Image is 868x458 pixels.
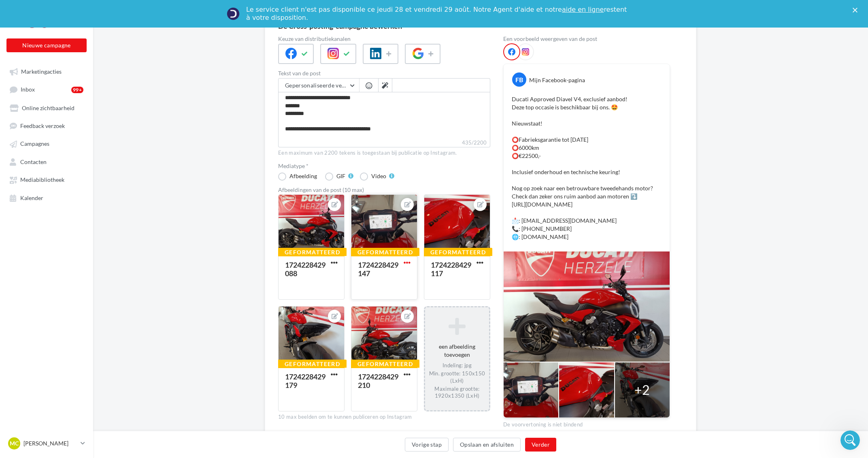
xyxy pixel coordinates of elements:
[351,248,419,257] div: Geformatteerd
[5,172,88,187] a: Mediabibliotheek
[279,79,359,92] button: Gepersonaliseerde velden
[6,436,87,451] a: MC [PERSON_NAME]
[5,64,88,79] a: Marketingacties
[5,82,88,97] a: Inbox99+
[5,136,88,151] a: Campagnes
[20,158,47,165] span: Contacten
[5,154,88,169] a: Contacten
[285,372,325,390] div: 1724228429179
[278,248,347,257] div: Geformatteerd
[6,38,87,52] button: Nieuwe campagne
[289,173,317,179] div: Afbeelding
[503,418,670,428] div: De voorvertoning is niet bindend
[23,439,77,447] p: [PERSON_NAME]
[10,439,19,447] span: MC
[278,360,347,369] div: Geformatteerd
[562,6,604,13] a: aide en ligne
[512,72,526,87] div: FB
[336,173,345,179] div: GIF
[21,86,35,93] span: Inbox
[22,104,74,111] span: Online zichtbaarheid
[634,381,650,399] div: +2
[351,360,419,369] div: Geformatteerd
[371,173,386,179] div: Video
[424,248,492,257] div: Geformatteerd
[358,260,398,278] div: 1724228429147
[20,122,65,129] span: Feedback verzoek
[453,438,521,452] button: Opslaan en afsluiten
[278,22,402,30] div: De Cross-posting-campagne bewerken
[853,7,861,12] div: Close
[278,149,490,157] div: Een maximum van 2200 tekens is toegestaan bij publicatie op Instagram.
[503,36,670,42] div: Een voorbeeld weergeven van de post
[431,260,471,278] div: 1724228429117
[246,6,628,22] div: Le service client n'est pas disponible ce jeudi 28 et vendredi 29 août. Notre Agent d'aide et not...
[278,70,490,76] label: Tekst van de post
[512,95,662,241] p: Ducati Approved Diavel V4, exclusief aanbod! Deze top occasie is beschikbaar bij ons. 🤩 Nieuwstaa...
[227,7,240,20] img: Profile image for Service-Client
[278,36,490,42] label: Keuze van distributiekanalen
[5,190,88,205] a: Kalender
[20,141,49,147] span: Campagnes
[20,194,43,201] span: Kalender
[71,87,83,93] div: 99+
[529,76,585,84] div: Mijn Facebook-pagina
[358,372,398,390] div: 1724228429210
[278,138,490,147] label: 435/2200
[20,177,64,183] span: Mediabibliotheek
[278,187,490,193] div: Afbeeldingen van de post (10 max)
[278,163,490,169] label: Mediatype *
[525,438,556,452] button: Verder
[285,82,353,89] span: Gepersonaliseerde velden
[285,260,325,278] div: 1724228429088
[840,430,860,450] iframe: Intercom live chat
[5,118,88,133] a: Feedback verzoek
[21,68,62,75] span: Marketingacties
[5,100,88,115] a: Online zichtbaarheid
[278,413,490,421] div: 10 max beelden om te kunnen publiceren op Instagram
[405,438,449,452] button: Vorige stap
